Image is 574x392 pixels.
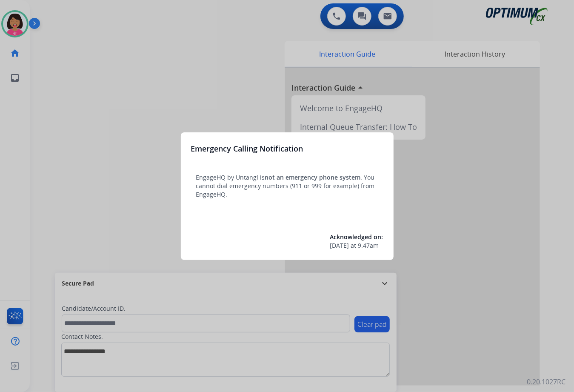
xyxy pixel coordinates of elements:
div: at [330,241,383,250]
span: [DATE] [330,241,349,250]
span: 9:47am [358,241,379,250]
h3: Emergency Calling Notification [191,143,303,155]
p: EngageHQ by Untangl is . You cannot dial emergency numbers (911 or 999 for example) from EngageHQ. [196,173,378,199]
span: not an emergency phone system [265,173,361,181]
p: 0.20.1027RC [527,377,565,387]
span: Acknowledged on: [330,233,383,241]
